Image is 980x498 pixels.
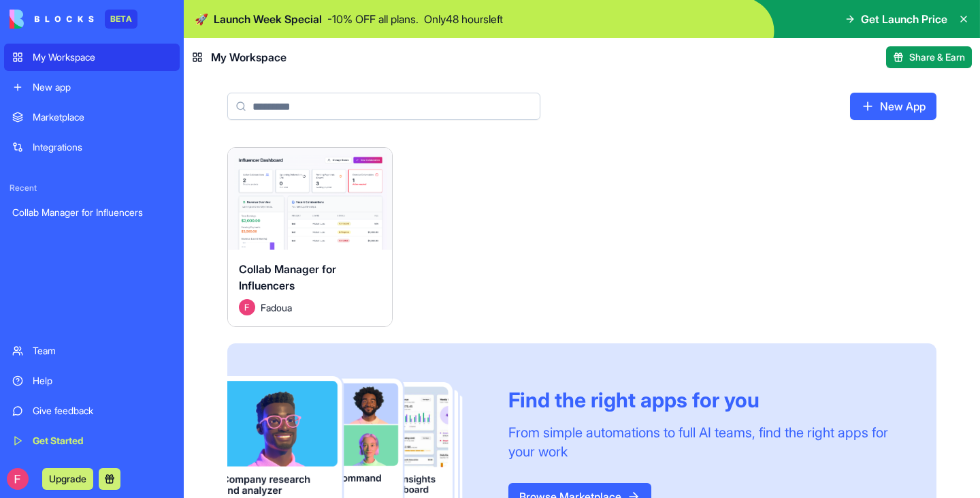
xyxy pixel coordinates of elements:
[4,134,180,161] a: Integrations
[4,74,180,101] a: New app
[33,374,171,388] div: Help
[105,10,137,29] div: BETA
[12,206,171,219] div: Collab Manager for Influencers
[239,299,255,315] img: Avatar
[214,11,322,27] span: Launch Week Special
[327,11,419,27] p: - 10 % OFF all plans.
[33,80,171,94] div: New app
[33,110,171,124] div: Marketplace
[4,104,180,131] a: Marketplace
[10,10,94,29] img: logo
[211,49,287,65] span: My Workspace
[861,11,947,27] span: Get Launch Price
[33,140,171,154] div: Integrations
[850,93,936,120] a: New App
[33,50,171,64] div: My Workspace
[33,434,171,448] div: Get Started
[10,10,137,29] a: BETA
[239,262,336,292] span: Collab Manager for Influencers
[886,46,972,68] button: Share & Earn
[909,50,965,64] span: Share & Earn
[4,337,180,364] a: Team
[33,344,171,358] div: Team
[424,11,503,27] p: Only 48 hours left
[4,367,180,394] a: Help
[4,427,180,454] a: Get Started
[261,300,292,315] span: Fadoua
[42,471,93,485] a: Upgrade
[227,147,393,327] a: Collab Manager for InfluencersAvatarFadoua
[4,397,180,424] a: Give feedback
[4,183,180,193] span: Recent
[4,199,180,226] a: Collab Manager for Influencers
[508,423,904,461] div: From simple automations to full AI teams, find the right apps for your work
[508,388,904,412] div: Find the right apps for you
[7,468,29,490] img: ACg8ocLwq9bdpS4f6ClnaavBxdS8KHgj6B51xqWvwZMKzotCeP-8YQ=s96-c
[33,404,171,418] div: Give feedback
[195,11,208,27] span: 🚀
[42,468,93,490] button: Upgrade
[4,44,180,71] a: My Workspace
